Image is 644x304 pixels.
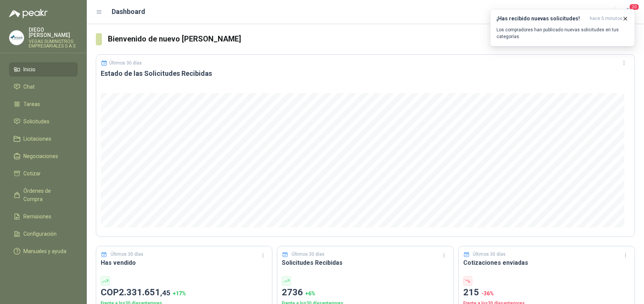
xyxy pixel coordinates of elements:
[23,83,35,91] span: Chat
[23,152,58,160] span: Negociaciones
[112,6,145,17] h1: Dashboard
[119,287,171,298] span: 2.331.651
[108,33,635,45] h3: Bienvenido de nuevo [PERSON_NAME]
[496,26,629,40] p: Los compradores han publicado nuevas solicitudes en tus categorías.
[9,97,78,111] a: Tareas
[101,69,630,78] h3: Estado de las Solicitudes Recibidas
[23,65,35,74] span: Inicio
[101,258,267,267] h3: Has vendido
[23,117,49,126] span: Solicitudes
[173,290,186,296] span: + 17 %
[9,31,24,45] img: Company Logo
[23,187,71,203] span: Órdenes de Compra
[29,39,78,48] p: VEGAS SUMINISTROS EMPRESARIALES S A S
[282,258,449,267] h3: Solicitudes Recibidas
[282,286,449,300] p: 2736
[9,62,78,77] a: Inicio
[473,251,506,258] p: Últimos 30 días
[101,286,267,300] p: COP
[305,290,315,296] span: + 6 %
[9,209,78,224] a: Remisiones
[621,5,635,19] button: 20
[629,3,639,11] span: 20
[9,149,78,163] a: Negociaciones
[463,258,630,267] h3: Cotizaciones enviadas
[23,247,66,255] span: Manuales y ayuda
[463,286,630,300] p: 215
[109,60,142,66] p: Últimos 30 días
[23,135,51,143] span: Licitaciones
[9,184,78,206] a: Órdenes de Compra
[29,27,78,38] p: DIEGO [PERSON_NAME]
[23,100,40,108] span: Tareas
[292,251,324,258] p: Últimos 30 días
[111,251,143,258] p: Últimos 30 días
[23,169,41,178] span: Cotizar
[23,212,51,221] span: Remisiones
[490,9,635,46] button: ¡Has recibido nuevas solicitudes!hace 5 minutos Los compradores han publicado nuevas solicitudes ...
[9,227,78,241] a: Configuración
[23,230,57,238] span: Configuración
[481,290,494,296] span: -36 %
[9,244,78,258] a: Manuales y ayuda
[9,9,48,18] img: Logo peakr
[496,15,587,22] h3: ¡Has recibido nuevas solicitudes!
[9,166,78,181] a: Cotizar
[590,15,622,22] span: hace 5 minutos
[9,114,78,129] a: Solicitudes
[9,132,78,146] a: Licitaciones
[160,289,171,297] span: ,45
[9,80,78,94] a: Chat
